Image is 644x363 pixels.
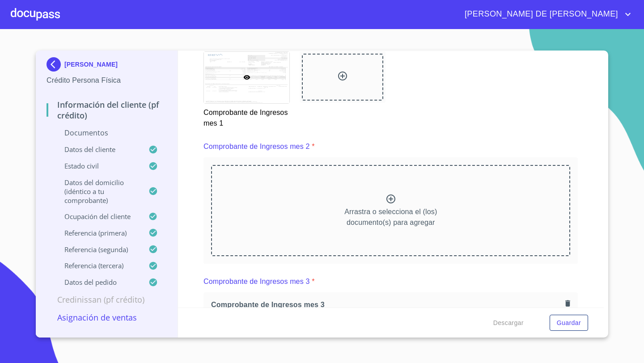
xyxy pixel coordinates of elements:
[47,212,148,221] p: Ocupación del Cliente
[47,99,167,121] p: Información del cliente (PF crédito)
[458,7,633,21] button: account of current user
[490,315,527,331] button: Descargar
[47,228,148,237] p: Referencia (primera)
[47,161,148,170] p: Estado Civil
[458,7,623,21] span: [PERSON_NAME] DE [PERSON_NAME]
[344,207,437,228] p: Arrastra o selecciona el (los) documento(s) para agregar
[550,315,588,331] button: Guardar
[47,145,148,154] p: Datos del cliente
[203,276,309,287] p: Comprobante de Ingresos mes 3
[47,312,167,323] p: Asignación de Ventas
[47,278,148,287] p: Datos del pedido
[203,141,309,152] p: Comprobante de Ingresos mes 2
[47,261,148,270] p: Referencia (tercera)
[47,245,148,254] p: Referencia (segunda)
[557,317,581,329] span: Guardar
[203,104,289,129] p: Comprobante de Ingresos mes 1
[47,57,64,72] img: Docupass spot blue
[47,75,167,86] p: Crédito Persona Física
[493,317,524,329] span: Descargar
[47,178,148,205] p: Datos del domicilio (idéntico a tu comprobante)
[64,61,118,68] p: [PERSON_NAME]
[47,294,167,305] p: Credinissan (PF crédito)
[211,300,562,309] span: Comprobante de Ingresos mes 3
[47,128,167,138] p: Documentos
[47,57,167,75] div: [PERSON_NAME]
